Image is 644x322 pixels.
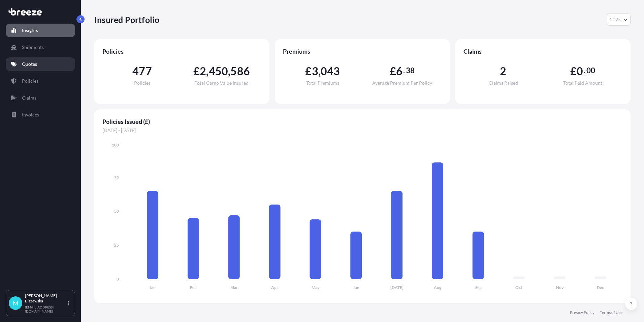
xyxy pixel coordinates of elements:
span: 6 [396,66,402,77]
span: 043 [321,66,340,77]
span: Claims [463,47,622,55]
span: Policies [134,81,151,85]
span: £ [193,66,200,77]
tspan: Feb [190,285,197,290]
span: . [403,68,405,73]
a: Privacy Policy [570,310,594,315]
span: Total Paid Amount [563,81,602,85]
span: Total Cargo Value Insured [195,81,249,85]
span: £ [570,66,577,77]
p: Invoices [22,111,39,118]
span: 2 [500,66,506,77]
a: Terms of Use [600,310,622,315]
span: 00 [586,68,595,73]
tspan: 75 [114,175,119,180]
span: £ [305,66,312,77]
span: 450 [209,66,228,77]
p: Shipments [22,44,44,51]
span: 0 [577,66,583,77]
span: , [228,66,230,77]
span: M [13,300,19,306]
button: Year Selector [607,14,631,26]
span: Policies [102,47,261,55]
tspan: Dec [597,285,604,290]
tspan: Mar [230,285,238,290]
span: Claims Raised [489,81,518,85]
span: Average Premium Per Policy [372,81,432,85]
tspan: May [312,285,320,290]
span: 2 [200,66,206,77]
p: Policies [22,78,38,84]
span: Total Premiums [306,81,339,85]
a: Quotes [6,57,75,71]
span: 477 [132,66,152,77]
span: [DATE] - [DATE] [102,127,622,134]
span: £ [390,66,396,77]
a: Insights [6,24,75,37]
tspan: Oct [515,285,522,290]
tspan: Jun [353,285,359,290]
p: Insights [22,27,38,34]
tspan: Aug [434,285,442,290]
a: Shipments [6,41,75,54]
p: [EMAIL_ADDRESS][DOMAIN_NAME] [25,305,67,313]
a: Policies [6,74,75,88]
span: 3 [312,66,318,77]
tspan: [DATE] [390,285,404,290]
span: . [584,68,585,73]
span: Policies Issued (£) [102,117,622,126]
tspan: Sep [475,285,482,290]
span: 38 [406,68,415,73]
span: Premiums [283,47,442,55]
tspan: Jan [150,285,156,290]
tspan: 100 [112,142,119,147]
a: Claims [6,91,75,105]
p: [PERSON_NAME] Biszewska [25,293,67,304]
tspan: 0 [117,276,119,281]
a: Invoices [6,108,75,122]
tspan: Nov [556,285,564,290]
span: 2025 [610,16,621,23]
tspan: 50 [114,209,119,214]
span: , [206,66,208,77]
p: Insured Portfolio [94,14,159,25]
span: 586 [230,66,250,77]
tspan: Apr [271,285,278,290]
p: Quotes [22,61,37,68]
tspan: 25 [114,243,119,248]
span: , [318,66,321,77]
p: Claims [22,95,36,101]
